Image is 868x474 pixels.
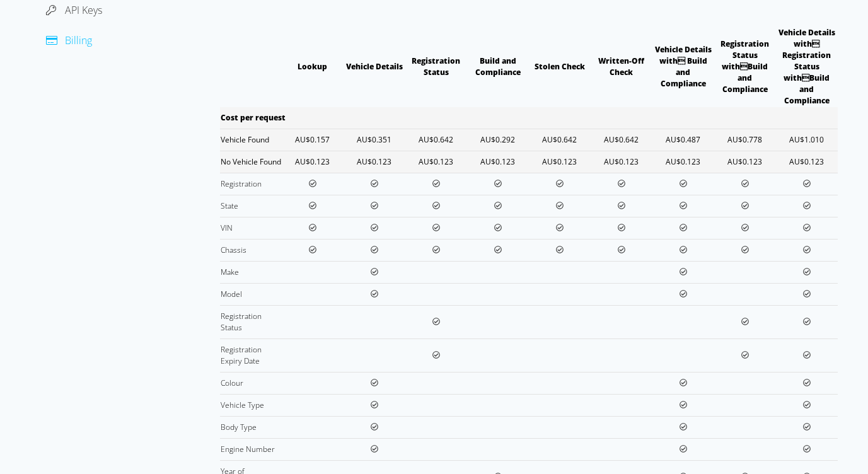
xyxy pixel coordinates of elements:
[220,151,282,173] td: No Vehicle Found
[529,129,591,151] td: AU$0.642
[652,26,714,107] th: Vehicle Details with Build and Compliance
[591,26,652,107] th: Written-Off Check
[220,195,282,217] td: State
[65,3,102,17] span: API Keys
[46,3,102,17] a: API Keys
[344,26,405,107] th: Vehicle Details
[220,416,282,438] td: Body Type
[652,129,714,151] td: AU$0.487
[282,26,344,107] th: Lookup
[405,129,467,151] td: AU$0.642
[714,151,776,173] td: AU$0.123
[220,107,467,129] td: Cost per request
[220,394,282,416] td: Vehicle Type
[220,261,282,283] td: Make
[344,151,405,173] td: AU$0.123
[529,26,591,107] th: Stolen Check
[714,129,776,151] td: AU$0.778
[405,26,467,107] th: Registration Status
[591,151,652,173] td: AU$0.123
[65,33,92,47] span: Billing
[467,129,529,151] td: AU$0.292
[714,26,776,107] th: Registration Status withBuild and Compliance
[220,129,282,151] td: Vehicle Found
[405,151,467,173] td: AU$0.123
[282,151,344,173] td: AU$0.123
[220,239,282,261] td: Chassis
[344,129,405,151] td: AU$0.351
[220,283,282,305] td: Model
[220,305,282,338] td: Registration Status
[776,151,838,173] td: AU$0.123
[220,173,282,195] td: Registration
[282,129,344,151] td: AU$0.157
[46,33,92,47] a: Billing
[776,129,838,151] td: AU$1.010
[220,438,282,460] td: Engine Number
[467,151,529,173] td: AU$0.123
[591,129,652,151] td: AU$0.642
[467,26,529,107] th: Build and Compliance
[220,372,282,394] td: Colour
[220,217,282,239] td: VIN
[652,151,714,173] td: AU$0.123
[529,151,591,173] td: AU$0.123
[220,338,282,372] td: Registration Expiry Date
[776,26,838,107] th: Vehicle Details with Registration Status withBuild and Compliance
